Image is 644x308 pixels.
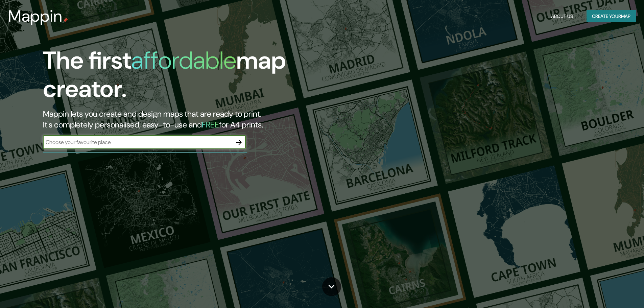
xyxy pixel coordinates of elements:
[548,10,576,23] button: About Us
[131,45,236,76] h1: affordable
[43,138,232,146] input: Choose your favourite place
[43,109,365,130] h2: Mappin lets you create and design maps that are ready to print. It's completely personalised, eas...
[202,119,219,130] h5: FREE
[587,10,636,23] button: Create yourmap
[63,18,68,23] img: mappin-pin
[8,7,63,26] h3: Mappin
[43,46,365,109] h1: The first map creator.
